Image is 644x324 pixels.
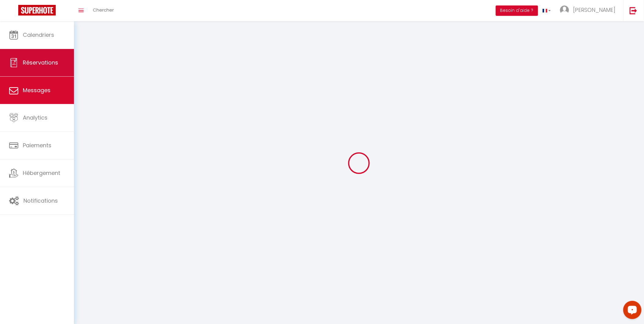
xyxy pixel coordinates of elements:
[23,59,58,66] span: Réservations
[18,5,56,16] img: Super Booking
[573,6,616,14] span: [PERSON_NAME]
[630,7,637,14] img: logout
[23,141,51,149] span: Paiements
[23,197,58,204] span: Notifications
[23,86,51,94] span: Messages
[23,169,60,177] span: Hébergement
[23,31,54,39] span: Calendriers
[560,5,569,15] img: ...
[618,298,644,324] iframe: LiveChat chat widget
[496,5,538,16] button: Besoin d'aide ?
[23,114,47,121] span: Analytics
[93,7,114,13] span: Chercher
